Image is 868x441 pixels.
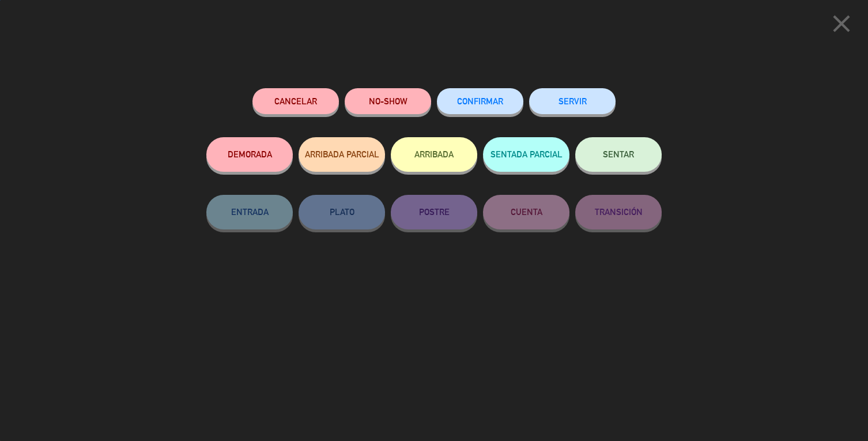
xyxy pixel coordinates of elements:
button: CUENTA [483,195,569,229]
button: CONFIRMAR [437,88,523,114]
button: ARRIBADA PARCIAL [299,137,385,172]
button: SENTADA PARCIAL [483,137,569,172]
button: TRANSICIÓN [575,195,662,229]
button: close [824,9,859,43]
i: close [827,9,856,38]
button: ENTRADA [206,195,293,229]
button: Cancelar [252,88,339,114]
button: SENTAR [575,137,662,172]
span: ARRIBADA PARCIAL [305,149,379,159]
span: SENTAR [603,149,634,159]
button: NO-SHOW [345,88,431,114]
button: DEMORADA [206,137,293,172]
button: PLATO [299,195,385,229]
button: POSTRE [391,195,477,229]
button: ARRIBADA [391,137,477,172]
span: CONFIRMAR [457,96,503,106]
button: SERVIR [529,88,616,114]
